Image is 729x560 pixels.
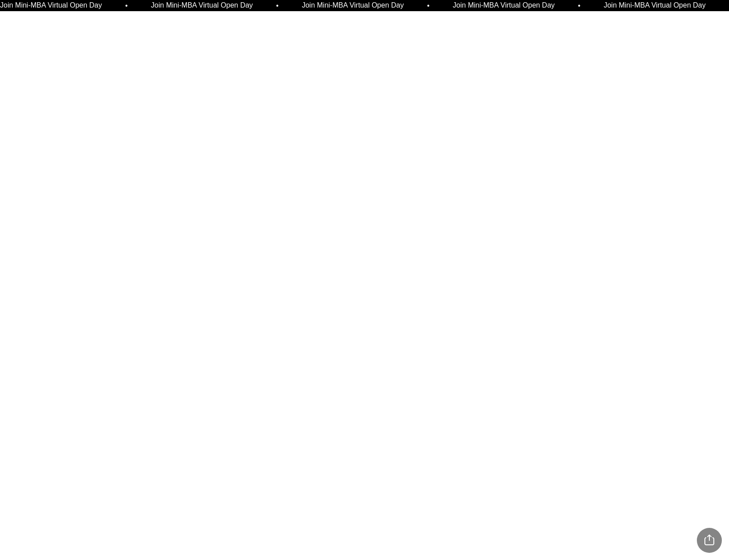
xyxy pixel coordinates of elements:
[578,2,580,9] span: •
[427,2,429,9] span: •
[125,2,127,9] span: •
[697,528,722,553] div: Share
[276,2,278,9] span: •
